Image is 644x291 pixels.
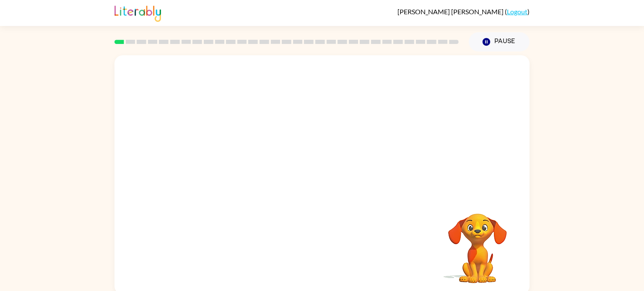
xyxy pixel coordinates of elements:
[436,201,519,284] video: Your browser must support playing .mp4 files to use Literably. Please try using another browser.
[114,3,161,22] img: Literably
[469,32,530,52] button: Pause
[397,8,530,15] div: ( )
[507,8,527,15] a: Logout
[397,8,505,15] span: [PERSON_NAME] [PERSON_NAME]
